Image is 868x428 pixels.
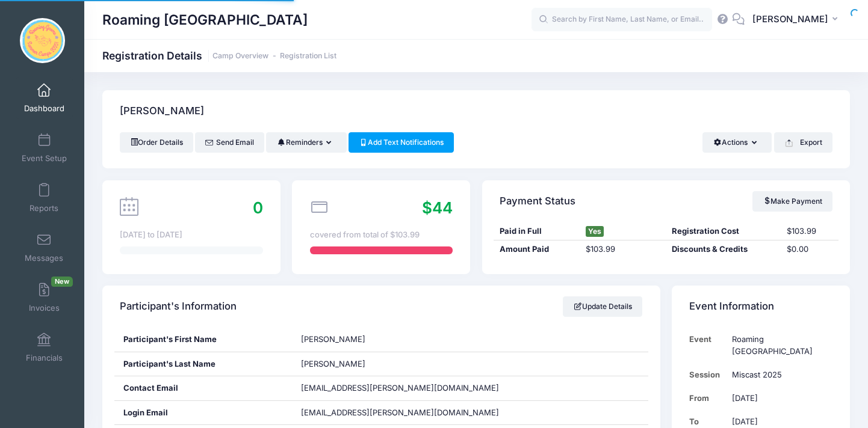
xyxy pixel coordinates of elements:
[500,184,575,218] h4: Payment Status
[24,103,64,114] span: Dashboard
[266,132,346,153] button: Reminders
[16,177,73,219] a: Reports
[22,153,67,164] span: Event Setup
[253,198,263,217] span: 0
[195,132,264,153] a: Send Email
[16,277,73,319] a: InvoicesNew
[16,227,73,269] a: Messages
[349,132,454,153] a: Add Text Notifications
[745,6,850,34] button: [PERSON_NAME]
[16,127,73,169] a: Event Setup
[689,387,726,410] td: From
[301,359,365,368] span: [PERSON_NAME]
[301,383,499,393] span: [EMAIL_ADDRESS][PERSON_NAME][DOMAIN_NAME]
[563,296,643,317] a: Update Details
[689,290,774,324] h4: Event Information
[532,8,712,32] input: Search by First Name, Last Name, or Email...
[120,229,262,241] div: [DATE] to [DATE]
[301,334,365,344] span: [PERSON_NAME]
[29,203,58,213] span: Reports
[114,352,293,376] div: Participant's Last Name
[781,243,838,255] div: $0.00
[120,132,193,153] a: Order Details
[702,132,772,153] button: Actions
[494,225,580,237] div: Paid in Full
[689,328,726,363] td: Event
[16,77,73,119] a: Dashboard
[666,243,781,255] div: Discounts & Credits
[120,290,237,324] h4: Participant's Information
[726,387,832,410] td: [DATE]
[752,13,828,26] span: [PERSON_NAME]
[781,225,838,237] div: $103.99
[666,225,781,237] div: Registration Cost
[580,243,666,255] div: $103.99
[212,52,268,61] a: Camp Overview
[102,6,308,34] h1: Roaming [GEOGRAPHIC_DATA]
[120,94,204,129] h4: [PERSON_NAME]
[29,303,60,313] span: Invoices
[20,18,65,63] img: Roaming Gnome Theatre
[689,363,726,387] td: Session
[51,277,73,287] span: New
[494,243,580,255] div: Amount Paid
[774,132,832,153] button: Export
[301,407,499,419] span: [EMAIL_ADDRESS][PERSON_NAME][DOMAIN_NAME]
[280,52,336,61] a: Registration List
[726,363,832,387] td: Miscast 2025
[726,328,832,363] td: Roaming [GEOGRAPHIC_DATA]
[25,253,63,263] span: Messages
[102,49,336,62] h1: Registration Details
[752,191,832,212] a: Make Payment
[586,226,604,237] span: Yes
[26,353,63,363] span: Financials
[114,328,293,352] div: Participant's First Name
[422,198,453,217] span: $44
[16,326,73,368] a: Financials
[310,229,453,241] div: covered from total of $103.99
[114,376,293,400] div: Contact Email
[114,401,293,425] div: Login Email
